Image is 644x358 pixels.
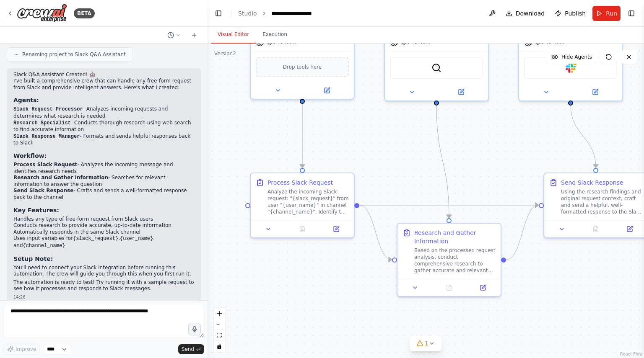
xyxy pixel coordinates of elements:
button: Open in side panel [571,87,619,97]
g: Edge from 16222d05-09bf-4873-8783-092a3d5ae038 to 1ee1bcfc-8857-41ca-bfb0-6a32837b56b6 [298,103,306,167]
button: Hide Agents [546,50,597,64]
span: Send [182,346,194,353]
div: gpt-4o-miniSlack [518,5,623,101]
button: fit view [214,330,225,341]
li: - Searches for relevant information to answer the question [13,175,194,188]
a: Studio [238,10,257,17]
code: {user_name} [120,236,153,242]
span: Renaming project to Slack Q&A Assistant [22,51,126,58]
div: Research and Gather InformationBased on the processed request analysis, conduct comprehensive res... [397,223,501,297]
code: {channel_name} [23,243,65,249]
div: Version 2 [214,50,236,57]
code: {slack_request} [73,236,118,242]
div: Process Slack RequestAnalyze the incoming Slack request: "{slack_request}" from user "{user_name}... [250,173,355,238]
nav: breadcrumb [238,9,325,18]
div: gpt-4o-miniBraveSearchTool [384,5,489,101]
li: - Analyzes the incoming message and identifies research needs [13,162,194,175]
button: zoom out [214,319,225,330]
button: Open in side panel [437,87,485,97]
button: Open in side panel [303,85,351,95]
li: - Crafts and sends a well-formatted response back to the channel [13,188,194,201]
div: Using the research findings and original request context, craft and send a helpful, well-formatte... [561,188,642,215]
strong: Research and Gather Information [13,175,108,180]
g: Edge from e2d21f29-6ce0-42d9-9be6-f60a83690ed0 to e1e95c76-692f-468a-9d95-da1bdc44170a [432,105,453,218]
div: BETA [74,8,95,18]
li: - Conducts thorough research using web search to find accurate information [13,120,194,133]
g: Edge from 1ee1bcfc-8857-41ca-bfb0-6a32837b56b6 to e1e95c76-692f-468a-9d95-da1bdc44170a [359,201,392,264]
button: Execution [256,26,294,44]
div: gpt-4o-miniDrop tools here [250,5,355,100]
button: Improve [3,344,40,355]
div: Research and Gather Information [414,229,496,245]
button: No output available [285,224,320,234]
code: Slack Request Processor [13,106,83,112]
li: - Analyzes incoming requests and determines what research is needed [13,106,194,119]
strong: Process Slack Request [13,162,77,167]
img: Logo [17,4,67,23]
button: Hide left sidebar [213,8,224,19]
button: Publish [551,6,589,21]
li: Handles any type of free-form request from Slack users [13,216,194,223]
a: React Flow attribution [620,352,643,356]
p: You'll need to connect your Slack integration before running this automation. The crew will guide... [13,265,194,278]
button: Show right sidebar [626,8,637,19]
strong: Setup Note: [13,255,53,262]
g: Edge from e1e95c76-692f-468a-9d95-da1bdc44170a to 8df17db8-fb15-463f-9fd1-1f61c3419f8f [506,201,538,264]
button: Send [178,344,204,354]
span: Drop tools here [283,63,322,71]
div: Based on the processed request analysis, conduct comprehensive research to gather accurate and re... [414,247,496,274]
span: 1 [425,339,428,348]
button: Switch to previous chat [164,30,184,40]
button: Open in side panel [468,283,497,293]
button: 1 [410,336,442,351]
button: Download [502,6,548,21]
strong: Agents: [13,97,39,103]
span: Download [516,9,545,18]
strong: Send Slack Response [13,188,73,193]
span: Improve [16,346,36,353]
div: Process Slack Request [267,178,333,187]
button: toggle interactivity [214,341,225,352]
button: Click to speak your automation idea [188,323,201,335]
button: Visual Editor [211,26,256,44]
g: Edge from a8e81b2f-d9b2-4197-9c4d-d9b00f019799 to 8df17db8-fb15-463f-9fd1-1f61c3419f8f [566,105,600,167]
h2: Slack Q&A Assistant Created! 🤖 [13,72,194,78]
p: The automation is ready to test! Try running it with a sample request to see how it processes and... [13,279,194,292]
strong: Workflow: [13,152,47,159]
span: Publish [565,9,586,18]
span: Run [606,9,617,18]
code: Slack Response Manager [13,134,80,139]
div: Analyze the incoming Slack request: "{slack_request}" from user "{user_name}" in channel "{channe... [267,188,349,215]
li: - Formats and sends helpful responses back to Slack [13,133,194,147]
img: BraveSearchTool [431,63,441,73]
span: Hide Agents [561,54,592,60]
li: Conducts research to provide accurate, up-to-date information [13,222,194,229]
g: Edge from 1ee1bcfc-8857-41ca-bfb0-6a32837b56b6 to 8df17db8-fb15-463f-9fd1-1f61c3419f8f [359,201,538,209]
img: Slack [566,63,576,73]
code: Research Specialist [13,120,71,126]
button: Open in side panel [615,224,644,234]
li: Uses input variables for , , and [13,235,194,249]
button: Open in side panel [322,224,351,234]
div: React Flow controls [214,308,225,352]
div: Send Slack Response [561,178,623,187]
li: Automatically responds in the same Slack channel [13,229,194,236]
button: zoom in [214,308,225,319]
p: I've built a comprehensive crew that can handle any free-form request from Slack and provide inte... [13,78,194,91]
button: No output available [578,224,614,234]
div: 14:26 [13,294,194,300]
strong: Key Features: [13,207,59,214]
button: No output available [431,283,467,293]
button: Start a new chat [187,30,201,40]
button: Run [592,6,621,21]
